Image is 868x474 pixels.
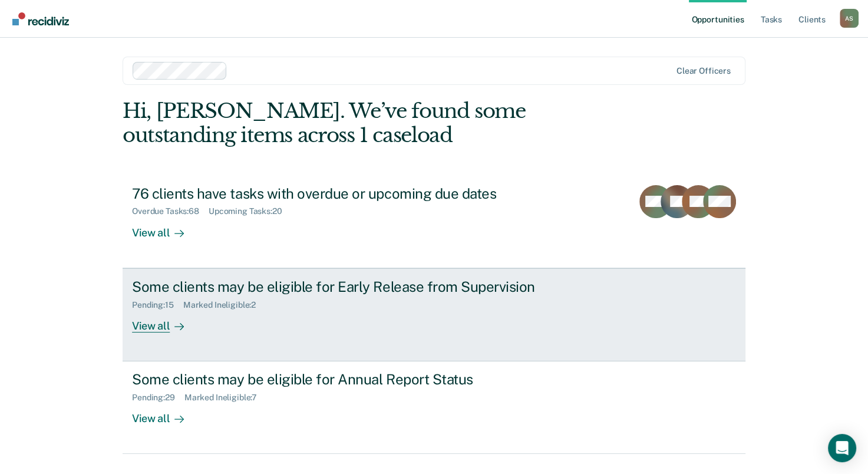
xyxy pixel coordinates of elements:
[840,9,859,28] button: Profile dropdown button
[123,176,745,268] a: 76 clients have tasks with overdue or upcoming due datesOverdue Tasks:68Upcoming Tasks:20View all
[123,99,621,147] div: Hi, [PERSON_NAME]. We’ve found some outstanding items across 1 caseload
[132,310,198,333] div: View all
[183,300,265,310] div: Marked Ineligible : 2
[132,403,198,426] div: View all
[132,206,209,216] div: Overdue Tasks : 68
[123,361,745,454] a: Some clients may be eligible for Annual Report StatusPending:29Marked Ineligible:7View all
[132,216,198,239] div: View all
[123,268,745,361] a: Some clients may be eligible for Early Release from SupervisionPending:15Marked Ineligible:2View all
[184,393,266,403] div: Marked Ineligible : 7
[12,12,69,25] img: Recidiviz
[828,434,856,462] div: Open Intercom Messenger
[676,66,731,76] div: Clear officers
[132,185,546,202] div: 76 clients have tasks with overdue or upcoming due dates
[132,300,183,310] div: Pending : 15
[132,371,546,388] div: Some clients may be eligible for Annual Report Status
[209,206,292,216] div: Upcoming Tasks : 20
[132,393,184,403] div: Pending : 29
[840,9,859,28] div: A S
[132,278,546,295] div: Some clients may be eligible for Early Release from Supervision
